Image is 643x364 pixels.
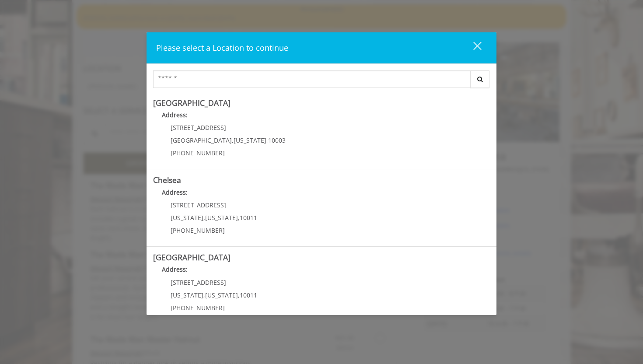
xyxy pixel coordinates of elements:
[457,39,487,57] button: close dialog
[203,213,205,222] span: ,
[162,111,188,119] b: Address:
[171,136,232,144] span: [GEOGRAPHIC_DATA]
[153,252,231,262] b: [GEOGRAPHIC_DATA]
[240,213,257,222] span: 10011
[171,278,226,287] span: [STREET_ADDRESS]
[162,265,188,273] b: Address:
[234,136,266,144] span: [US_STATE]
[240,291,257,299] span: 10011
[153,70,490,92] div: Center Select
[238,213,240,222] span: ,
[463,41,481,54] div: close dialog
[171,201,226,209] span: [STREET_ADDRESS]
[266,136,268,144] span: ,
[153,98,231,108] b: [GEOGRAPHIC_DATA]
[171,226,225,234] span: [PHONE_NUMBER]
[162,188,188,196] b: Address:
[153,70,471,88] input: Search Center
[171,291,203,299] span: [US_STATE]
[171,123,226,132] span: [STREET_ADDRESS]
[171,149,225,157] span: [PHONE_NUMBER]
[171,304,225,312] span: [PHONE_NUMBER]
[171,213,203,222] span: [US_STATE]
[475,76,485,82] i: Search button
[203,291,205,299] span: ,
[205,213,238,222] span: [US_STATE]
[153,175,181,185] b: Chelsea
[205,291,238,299] span: [US_STATE]
[232,136,234,144] span: ,
[238,291,240,299] span: ,
[156,42,288,53] span: Please select a Location to continue
[268,136,286,144] span: 10003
